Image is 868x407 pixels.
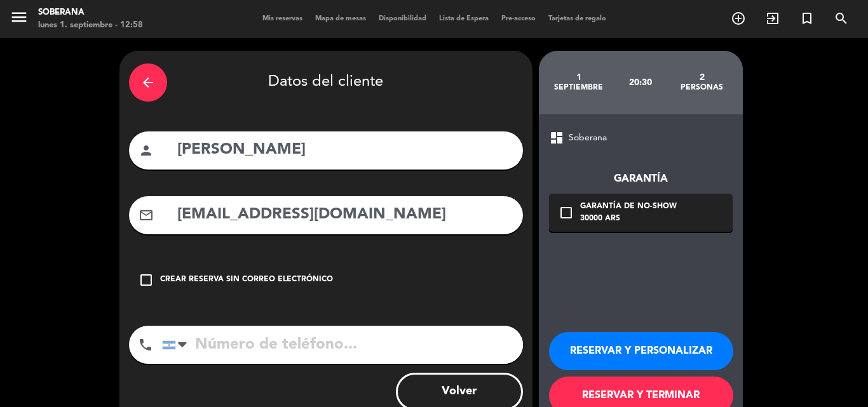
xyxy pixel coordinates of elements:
div: Garantía de no-show [580,201,677,213]
i: mail_outline [139,208,154,223]
i: arrow_back [140,75,156,90]
span: Mis reservas [256,15,309,22]
div: 30000 ARS [580,213,677,225]
i: add_circle_outline [731,11,746,26]
div: personas [671,83,733,93]
div: septiembre [548,83,610,93]
i: exit_to_app [765,11,780,26]
span: Disponibilidad [372,15,433,22]
button: RESERVAR Y PERSONALIZAR [549,332,733,370]
div: Soberana [38,6,143,19]
div: 20:30 [609,60,671,105]
div: lunes 1. septiembre - 12:58 [38,19,143,32]
span: Pre-acceso [495,15,542,22]
div: 2 [671,72,733,83]
input: Email del cliente [176,202,513,228]
button: menu [10,8,29,31]
i: person [139,143,154,158]
i: turned_in_not [799,11,815,26]
input: Número de teléfono... [162,326,523,364]
i: check_box_outline_blank [139,272,154,288]
div: Garantía [549,171,733,187]
div: Argentina: +54 [163,326,192,363]
i: phone [138,337,153,352]
span: Tarjetas de regalo [542,15,613,22]
div: Datos del cliente [129,60,523,105]
span: Lista de Espera [433,15,495,22]
i: search [834,11,849,26]
div: 1 [548,72,610,83]
div: Crear reserva sin correo electrónico [160,274,333,286]
span: Soberana [569,131,607,145]
i: check_box_outline_blank [559,205,574,220]
span: dashboard [549,130,564,145]
input: Nombre del cliente [176,137,513,163]
span: Mapa de mesas [309,15,372,22]
i: menu [10,8,29,27]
